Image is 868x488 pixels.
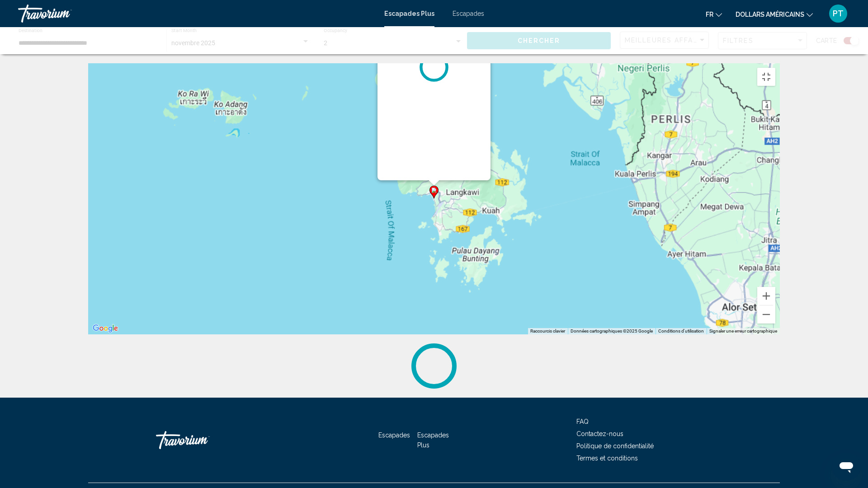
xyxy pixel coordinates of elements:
[757,287,775,305] button: Zoom avant
[90,323,120,334] a: Ouvrir cette zone dans Google Maps (dans une nouvelle fenêtre)
[709,328,777,333] a: Signaler une erreur cartographique
[384,10,434,17] a: Escapades Plus
[576,430,623,437] a: Contactez-nous
[826,4,850,23] button: Menu utilisateur
[736,11,804,18] font: dollars américains
[530,328,565,334] button: Raccourcis clavier
[757,305,775,324] button: Zoom arrière
[378,432,410,439] a: Escapades
[90,323,120,334] img: Google
[832,452,861,481] iframe: Bouton de lancement de la fenêtre de messagerie
[453,10,484,17] a: Escapades
[757,68,775,86] button: Passer en plein écran
[417,432,449,449] a: Escapades Plus
[576,418,589,425] a: FAQ
[156,427,246,454] a: Travorium
[833,9,844,18] font: PT
[576,455,638,462] a: Termes et conditions
[706,8,722,21] button: Changer de langue
[736,8,813,21] button: Changer de devise
[658,328,704,333] a: Conditions d'utilisation
[706,11,713,18] font: fr
[571,328,653,333] span: Données cartographiques ©2025 Google
[18,5,375,23] a: Travorium
[576,442,654,450] a: Politique de confidentialité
